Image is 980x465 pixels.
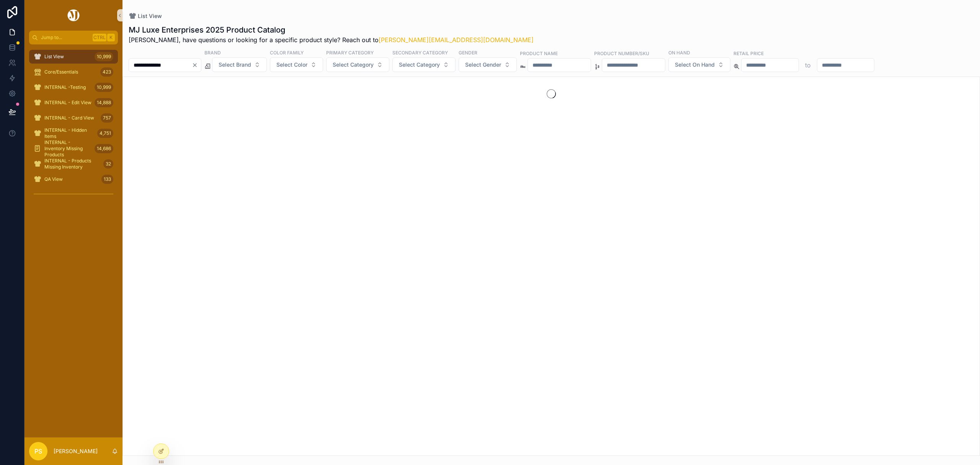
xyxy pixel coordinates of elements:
[520,50,558,57] label: Product Name
[129,12,162,20] a: List View
[108,34,114,41] span: K
[93,34,106,41] span: Ctrl
[29,31,118,44] button: Jump to...CtrlK
[129,35,534,44] span: [PERSON_NAME], have questions or looking for a specific product style? Reach out to
[276,61,307,69] span: Select Color
[44,69,78,75] span: Core/Essentials
[392,57,456,72] button: Select Button
[24,44,122,210] div: scrollable content
[44,127,94,139] span: INTERNAL - Hidden Items
[399,61,440,69] span: Select Category
[41,34,90,41] span: Jump to...
[326,57,389,72] button: Select Button
[97,129,113,138] div: 4,751
[29,157,118,171] a: INTERNAL - Products Missing Inventory32
[101,113,113,123] div: 757
[459,57,517,72] button: Select Button
[675,61,715,69] span: Select On Hand
[668,57,730,72] button: Select Button
[219,61,251,69] span: Select Brand
[29,50,118,64] a: List View10,999
[392,49,448,56] label: Secondary Category
[379,36,534,44] a: [PERSON_NAME][EMAIL_ADDRESS][DOMAIN_NAME]
[29,111,118,125] a: INTERNAL - Card View757
[270,49,304,56] label: Color Family
[44,100,91,106] span: INTERNAL - Edit View
[95,98,113,107] div: 14,888
[29,96,118,110] a: INTERNAL - Edit View14,888
[204,49,221,56] label: Brand
[129,25,534,35] h1: MJ Luxe Enterprises 2025 Product Catalog
[44,139,91,158] span: INTERNAL - Inventory Missing Products
[29,126,118,140] a: INTERNAL - Hidden Items4,751
[326,49,374,56] label: Primary Category
[54,447,98,455] p: [PERSON_NAME]
[44,84,86,90] span: INTERNAL -Testing
[44,158,100,170] span: INTERNAL - Products Missing Inventory
[733,50,764,57] label: Retail Price
[95,144,113,153] div: 14,686
[100,67,113,77] div: 423
[29,142,118,156] a: INTERNAL - Inventory Missing Products14,686
[212,57,267,72] button: Select Button
[95,52,113,61] div: 10,999
[270,57,323,72] button: Select Button
[66,9,81,21] img: App logo
[465,61,501,69] span: Select Gender
[44,176,63,182] span: QA View
[101,175,113,184] div: 133
[44,54,64,60] span: List View
[29,65,118,79] a: Core/Essentials423
[668,49,690,56] label: On Hand
[44,115,94,121] span: INTERNAL - Card View
[192,62,201,68] button: Clear
[103,159,113,169] div: 32
[95,83,113,92] div: 10,999
[459,49,477,56] label: Gender
[29,172,118,186] a: QA View133
[805,61,811,70] p: to
[594,50,649,57] label: Product Number/SKU
[34,447,42,456] span: PS
[138,12,162,20] span: List View
[29,80,118,94] a: INTERNAL -Testing10,999
[333,61,374,69] span: Select Category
